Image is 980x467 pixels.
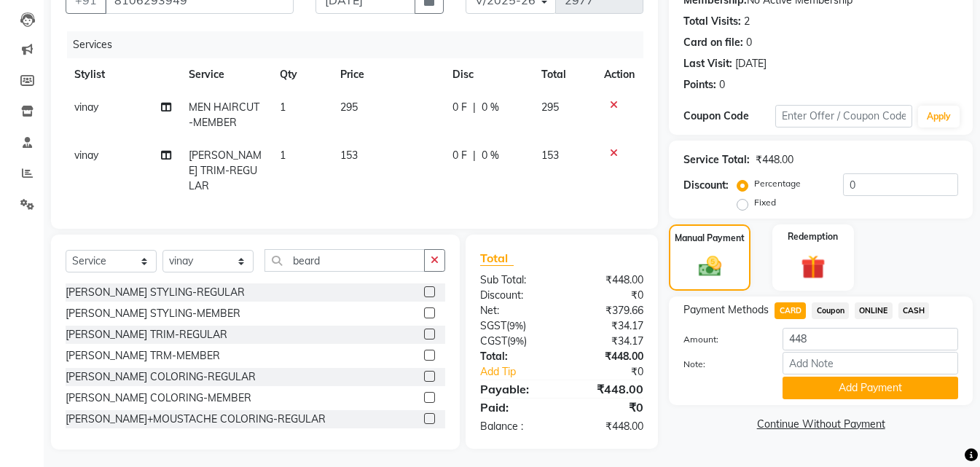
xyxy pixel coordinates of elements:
div: ₹0 [577,364,654,380]
div: [PERSON_NAME] COLORING-MEMBER [66,391,251,406]
div: 0 [746,35,752,50]
th: Price [332,58,444,91]
span: 295 [340,101,358,114]
img: _gift.svg [793,252,833,282]
label: Manual Payment [675,232,745,245]
span: Total [480,251,514,266]
div: Paid: [469,399,562,416]
input: Amount [783,328,958,350]
span: CGST [480,334,507,348]
div: 0 [719,77,725,93]
span: 9% [510,335,524,347]
span: vinay [74,101,98,114]
span: SGST [480,319,506,332]
div: ₹34.17 [562,318,654,334]
div: ₹448.00 [562,349,654,364]
span: 1 [280,149,286,162]
div: ₹448.00 [562,272,654,288]
span: [PERSON_NAME] TRIM-REGULAR [189,149,262,192]
input: Add Note [783,352,958,374]
span: 295 [541,101,559,114]
div: Card on file: [683,35,743,50]
span: 0 % [482,148,499,163]
div: ₹448.00 [756,152,793,168]
div: ₹0 [562,399,654,416]
div: ₹34.17 [562,334,654,349]
label: Redemption [788,230,838,243]
div: Last Visit: [683,56,732,71]
span: | [473,100,476,115]
div: Total: [469,349,562,364]
div: Payable: [469,380,562,398]
div: ₹379.66 [562,303,654,318]
span: Coupon [812,302,849,319]
div: ₹448.00 [562,380,654,398]
label: Percentage [754,177,801,190]
span: 1 [280,101,286,114]
th: Total [533,58,595,91]
a: Add Tip [469,364,578,380]
label: Note: [673,358,772,371]
button: Apply [918,106,960,127]
span: CARD [775,302,806,319]
span: 0 % [482,100,499,115]
th: Service [180,58,271,91]
div: Services [67,31,654,58]
input: Enter Offer / Coupon Code [775,105,912,127]
span: 153 [541,149,559,162]
div: Coupon Code [683,109,775,124]
span: 153 [340,149,358,162]
label: Fixed [754,196,776,209]
input: Search or Scan [264,249,425,272]
span: 0 F [452,100,467,115]
div: [PERSON_NAME] TRIM-REGULAR [66,327,227,342]
th: Disc [444,58,533,91]
a: Continue Without Payment [672,417,970,432]
div: Service Total: [683,152,750,168]
div: [PERSON_NAME] COLORING-REGULAR [66,369,256,385]
div: [PERSON_NAME] STYLING-MEMBER [66,306,240,321]
div: Sub Total: [469,272,562,288]
div: [PERSON_NAME]+MOUSTACHE COLORING-REGULAR [66,412,326,427]
button: Add Payment [783,377,958,399]
span: ONLINE [855,302,893,319]
th: Qty [271,58,332,91]
div: ₹448.00 [562,419,654,434]
span: vinay [74,149,98,162]
span: MEN HAIRCUT-MEMBER [189,101,259,129]
div: ( ) [469,318,562,334]
div: Total Visits: [683,14,741,29]
div: Balance : [469,419,562,434]
span: 9% [509,320,523,331]
th: Stylist [66,58,180,91]
div: Points: [683,77,716,93]
div: Discount: [683,178,729,193]
div: Net: [469,303,562,318]
span: Payment Methods [683,302,769,318]
span: CASH [898,302,930,319]
th: Action [595,58,643,91]
div: ( ) [469,334,562,349]
div: [PERSON_NAME] TRM-MEMBER [66,348,220,364]
div: [DATE] [735,56,767,71]
label: Amount: [673,333,772,346]
div: Discount: [469,288,562,303]
div: [PERSON_NAME] STYLING-REGULAR [66,285,245,300]
span: 0 F [452,148,467,163]
img: _cash.svg [691,254,729,280]
div: 2 [744,14,750,29]
div: ₹0 [562,288,654,303]
span: | [473,148,476,163]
